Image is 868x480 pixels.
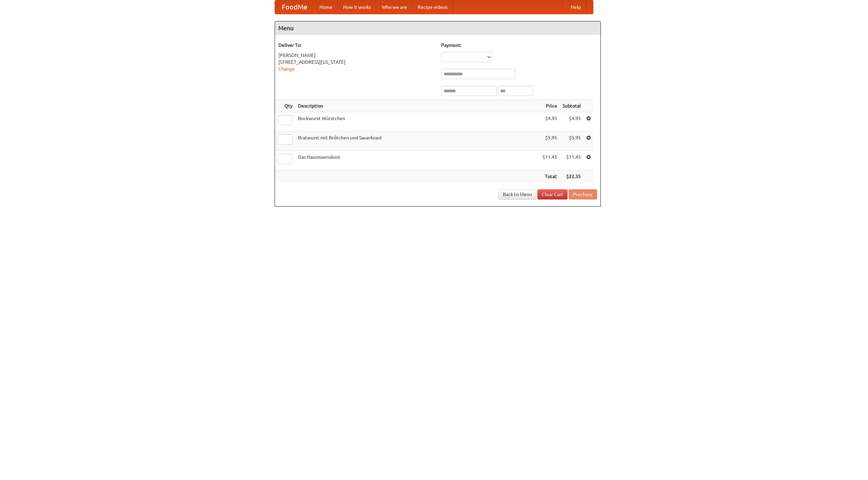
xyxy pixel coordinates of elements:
[275,21,600,35] h4: Menu
[278,66,295,72] a: Change
[560,112,584,132] td: $4.95
[412,0,453,14] a: Recipe videos
[560,100,584,112] th: Subtotal
[540,132,560,151] td: $5.95
[560,151,584,170] td: $11.45
[565,0,586,14] a: Help
[540,170,560,183] th: Total:
[441,42,597,49] h5: Payment:
[569,189,597,199] button: Purchase
[376,0,412,14] a: Who we are
[498,189,536,199] a: Back to Menu
[295,132,540,151] td: Bratwurst mit Brötchen und Sauerkraut
[540,112,560,132] td: $4.95
[314,0,338,14] a: Home
[295,151,540,170] td: Das Hausmannskost
[295,112,540,132] td: Bockwurst Würstchen
[560,170,584,183] th: $22.35
[278,42,434,49] h5: Deliver To:
[338,0,376,14] a: How it works
[278,59,434,65] div: [STREET_ADDRESS][US_STATE]
[275,0,314,14] a: FoodMe
[275,100,295,112] th: Qty
[540,100,560,112] th: Price
[560,132,584,151] td: $5.95
[278,52,434,59] div: [PERSON_NAME]
[537,189,568,199] a: Clear Cart
[295,100,540,112] th: Description
[540,151,560,170] td: $11.45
